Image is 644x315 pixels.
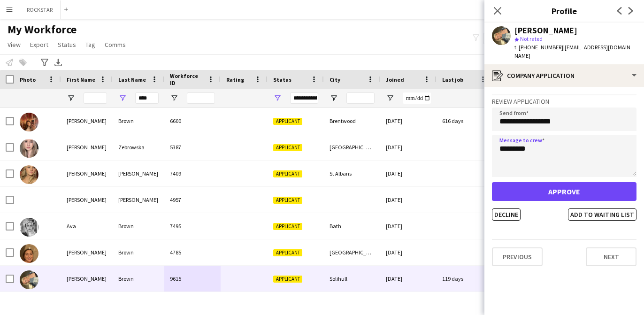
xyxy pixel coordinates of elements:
span: | [EMAIL_ADDRESS][DOMAIN_NAME] [514,44,633,59]
div: 5387 [164,134,221,160]
div: Zebrowska [113,134,164,160]
div: [PERSON_NAME] [514,26,577,35]
button: Open Filter Menu [170,94,178,102]
img: Betsy Brown [20,270,38,289]
div: St Albans [324,161,380,186]
div: [PERSON_NAME] [61,108,113,134]
div: 616 days [437,108,493,134]
span: Export [30,40,48,49]
div: Brown [113,108,164,134]
button: Open Filter Menu [118,94,127,102]
div: [DATE] [380,108,437,134]
span: Applicant [273,249,302,256]
input: City Filter Input [346,92,375,104]
div: [PERSON_NAME] [61,239,113,265]
div: [DATE] [380,266,437,292]
div: [PERSON_NAME] [113,187,164,213]
div: 6600 [164,108,221,134]
span: Applicant [273,144,302,151]
div: [GEOGRAPHIC_DATA] [324,239,380,265]
span: t. [PHONE_NUMBER] [514,44,563,51]
div: [GEOGRAPHIC_DATA] [324,134,380,160]
div: [PERSON_NAME] [61,266,113,292]
h3: Review Application [492,97,636,106]
div: [DATE] [380,239,437,265]
button: Open Filter Menu [330,94,338,102]
span: Status [58,40,76,49]
button: Previous [492,247,543,266]
a: Comms [101,38,130,51]
span: Applicant [273,118,302,125]
div: [PERSON_NAME] [61,161,113,186]
div: Bath [324,213,380,239]
span: Status [273,76,291,83]
button: Decline [492,208,521,221]
div: [PERSON_NAME] [61,134,113,160]
div: Company application [484,64,644,87]
button: Everyone9,825 [483,33,530,44]
span: Tag [85,40,95,49]
button: ROCKSTAR [19,0,61,19]
img: Ava Brown [20,218,38,237]
div: 7495 [164,213,221,239]
span: Workforce ID [170,72,204,86]
span: Applicant [273,276,302,283]
input: First Name Filter Input [84,92,107,104]
div: 7409 [164,161,221,186]
div: Brown [113,239,164,265]
span: Not rated [520,35,543,42]
span: View [8,40,21,49]
a: Export [26,38,52,51]
button: Next [586,247,636,266]
div: [DATE] [380,161,437,186]
span: Rating [226,76,244,83]
span: My Workforce [8,23,77,37]
span: Joined [386,76,404,83]
div: 4957 [164,187,221,213]
input: Joined Filter Input [403,92,431,104]
a: Status [54,38,80,51]
span: Comms [105,40,126,49]
input: Workforce ID Filter Input [187,92,215,104]
div: Solihull [324,266,380,292]
div: [PERSON_NAME] [113,161,164,186]
button: Open Filter Menu [67,94,75,102]
button: Approve [492,182,636,201]
div: [DATE] [380,213,437,239]
div: [DATE] [380,187,437,213]
div: 4785 [164,239,221,265]
span: Photo [20,76,36,83]
img: Aleksandra Zebrowska [20,139,38,158]
span: Last Name [118,76,146,83]
span: Applicant [273,197,302,204]
img: Beth Brown [20,244,38,263]
div: Brown [113,266,164,292]
a: View [4,38,24,51]
h3: Profile [484,5,644,17]
app-action-btn: Advanced filters [39,57,50,68]
img: Aimee Brown [20,113,38,131]
div: Brown [113,213,164,239]
app-action-btn: Export XLSX [53,57,64,68]
img: Alexandra Pinnell-Brown [20,165,38,184]
div: 119 days [437,266,493,292]
button: Add to waiting list [568,208,636,221]
span: Applicant [273,170,302,177]
div: [PERSON_NAME] [61,187,113,213]
span: City [330,76,340,83]
button: Open Filter Menu [273,94,282,102]
span: Applicant [273,223,302,230]
a: Tag [82,38,99,51]
div: [DATE] [380,134,437,160]
div: Ava [61,213,113,239]
span: First Name [67,76,95,83]
div: Brentwood [324,108,380,134]
div: 9615 [164,266,221,292]
input: Last Name Filter Input [135,92,159,104]
button: Open Filter Menu [386,94,394,102]
span: Last job [442,76,463,83]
